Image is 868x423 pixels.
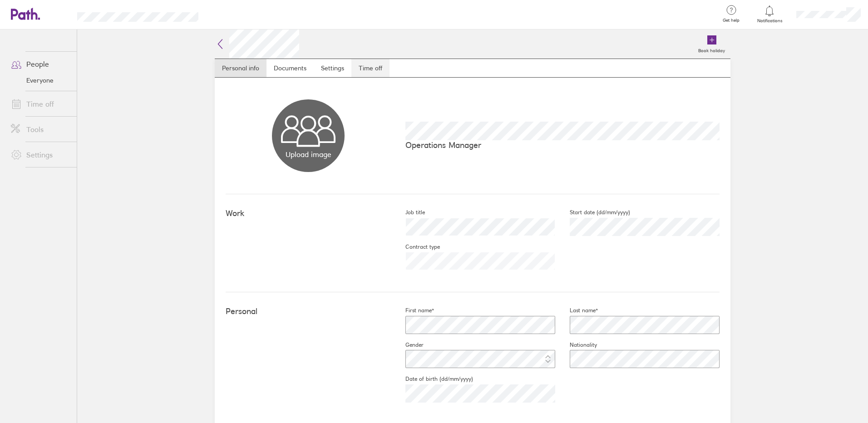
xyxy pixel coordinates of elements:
span: Notifications [755,18,784,24]
a: Tools [4,120,77,138]
a: Settings [4,146,77,164]
a: Personal info [215,59,266,77]
label: Job title [391,209,425,216]
p: Operations Manager [405,140,720,150]
a: Book holiday [693,30,730,59]
h4: Work [226,209,391,218]
h4: Personal [226,307,391,316]
label: Gender [391,341,424,349]
label: Date of birth (dd/mm/yyyy) [391,375,473,383]
label: Contract type [391,243,440,251]
a: Notifications [755,5,784,24]
a: People [4,55,77,73]
label: Book holiday [693,45,730,54]
label: Start date (dd/mm/yyyy) [555,209,630,216]
label: First name* [391,307,434,314]
label: Last name* [555,307,598,314]
a: Settings [314,59,351,77]
a: Time off [351,59,390,77]
a: Everyone [4,73,77,88]
a: Time off [4,95,77,113]
span: Get help [716,18,746,23]
label: Nationality [555,341,597,349]
a: Documents [266,59,314,77]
